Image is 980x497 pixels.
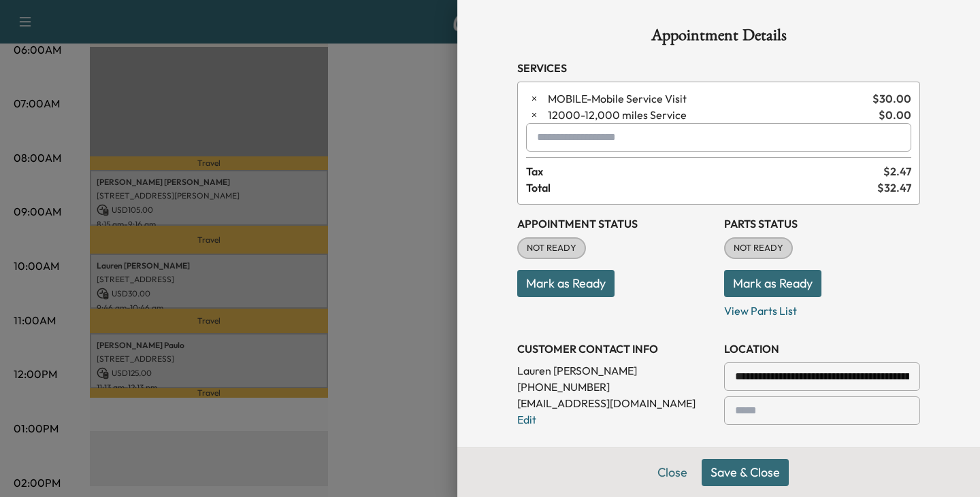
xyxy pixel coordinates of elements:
span: $ 32.47 [877,179,911,196]
span: $ 2.47 [883,163,911,179]
button: Save & Close [702,459,789,486]
span: Mobile Service Visit [548,90,867,107]
button: Close [649,459,696,486]
h3: Services [517,60,920,76]
p: View Parts List [724,297,920,319]
span: $ 0.00 [879,107,911,123]
p: Lauren [PERSON_NAME] [517,362,713,379]
button: Mark as Ready [724,270,821,297]
h3: Appointment Status [517,216,713,232]
span: NOT READY [725,241,791,255]
h3: LOCATION [724,341,920,357]
p: [EMAIL_ADDRESS][DOMAIN_NAME] [517,395,713,411]
span: Tax [526,163,883,179]
button: Mark as Ready [517,270,615,297]
h1: Appointment Details [517,27,920,49]
a: Edit [517,413,536,426]
p: [PHONE_NUMBER] [517,379,713,395]
span: Total [526,179,877,196]
h3: CUSTOMER CONTACT INFO [517,341,713,357]
h3: Parts Status [724,216,920,232]
span: NOT READY [519,241,585,255]
span: $ 30.00 [872,90,911,107]
span: 12,000 miles Service [548,107,873,123]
